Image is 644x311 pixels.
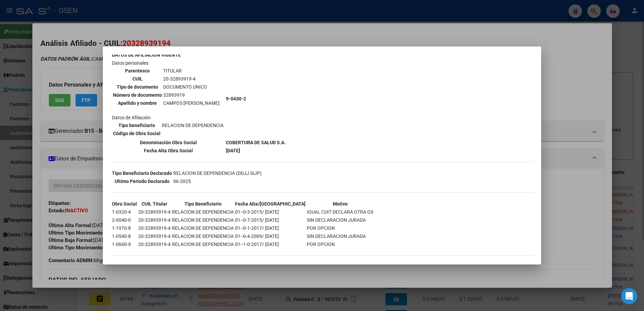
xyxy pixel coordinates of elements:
[112,52,181,58] b: DATOS DE AFILIACION VIGENTE
[306,216,374,224] td: SIN DECLARACION JURADA
[113,83,162,91] th: Tipo de documento
[173,169,262,177] td: RELACION DE DEPENDENCIA (DDJJ SIJP)
[138,216,171,224] td: 20-32893919-4
[235,216,306,224] td: 01--0-7-2015/ [DATE]
[112,232,137,240] td: 1-0540-8
[112,169,172,177] th: Tipo Beneficiario Declarado
[112,224,137,232] td: 1-1970-8
[163,99,220,107] td: CAMPOS [PERSON_NAME]
[621,288,637,304] div: Open Intercom Messenger
[138,232,171,240] td: 20-32893919-4
[163,91,220,99] td: 32893919
[306,208,374,216] td: IGUAL CUIT DECLARA OTRA OS
[235,241,306,248] td: 01--1-0-2017/ [DATE]
[138,208,171,216] td: 20-32893919-4
[235,200,306,208] th: Fecha Alta/[GEOGRAPHIC_DATA]
[306,232,374,240] td: SIN DECLARACION JURADA
[112,216,137,224] td: 2-0040-0
[172,208,234,216] td: RELACION DE DEPENDENCIA
[138,224,171,232] td: 20-32893919-4
[172,232,234,240] td: RELACION DE DEPENDENCIA
[113,122,161,129] th: Tipo beneficiario
[113,99,162,107] th: Apellido y nombre
[162,122,224,129] td: RELACION DE DEPENDENCIA
[172,241,234,248] td: RELACION DE DEPENDENCIA
[112,178,172,185] th: Ultimo Período Declarado
[113,75,162,83] th: CUIL
[112,59,225,138] td: Datos personales Datos de Afiliación
[235,232,306,240] td: 01--0-4-2009/ [DATE]
[112,147,225,154] th: Fecha Alta Obra Social
[163,75,220,83] td: 20-32893919-4
[306,241,374,248] td: POR OPCION
[113,130,161,137] th: Código de Obra Social
[163,67,220,74] td: TITULAR
[226,148,240,153] b: [DATE]
[112,139,225,146] th: Denominación Obra Social
[113,91,162,99] th: Número de documento
[226,140,286,145] b: COBERTURA DE SALUD S.A.
[138,200,171,208] th: CUIL Titular
[306,224,374,232] td: POR OPCION
[226,96,246,101] b: 9-0430-2
[112,241,137,248] td: 1-0660-9
[235,224,306,232] td: 01--0-1-2017/ [DATE]
[138,241,171,248] td: 20-32893919-4
[112,200,137,208] th: Obra Social
[172,216,234,224] td: RELACION DE DEPENDENCIA
[235,208,306,216] td: 01--0-3-2015/ [DATE]
[112,208,137,216] td: 1-0320-4
[172,200,234,208] th: Tipo Beneficiario
[306,200,374,208] th: Motivo
[163,83,220,91] td: DOCUMENTO UNICO
[172,224,234,232] td: RELACION DE DEPENDENCIA
[173,178,262,185] td: 06-2025
[113,67,162,74] th: Parentesco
